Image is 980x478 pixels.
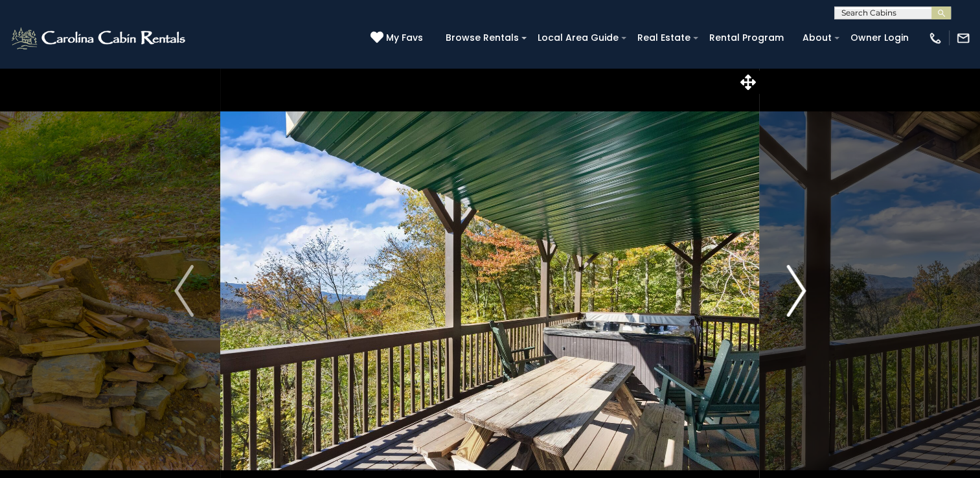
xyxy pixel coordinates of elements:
[844,28,915,48] a: Owner Login
[956,31,970,45] img: mail-regular-white.png
[386,31,423,45] span: My Favs
[703,28,790,48] a: Rental Program
[439,28,525,48] a: Browse Rentals
[796,28,838,48] a: About
[928,31,942,45] img: phone-regular-white.png
[370,31,426,45] a: My Favs
[531,28,625,48] a: Local Area Guide
[631,28,697,48] a: Real Estate
[786,265,806,317] img: arrow
[10,25,189,51] img: White-1-2.png
[174,265,194,317] img: arrow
